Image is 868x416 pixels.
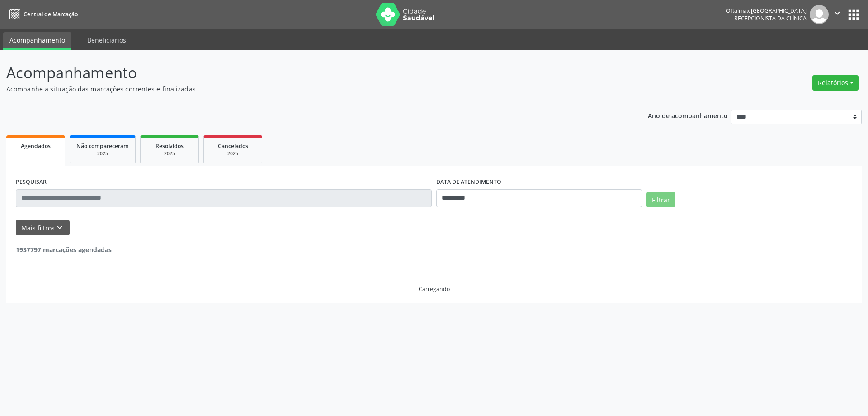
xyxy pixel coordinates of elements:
[846,7,862,23] button: apps
[76,142,129,150] span: Não compareceram
[55,223,65,233] i: keyboard_arrow_down
[3,32,71,50] a: Acompanhamento
[648,110,728,121] p: Ano de acompanhamento
[734,14,807,22] span: Recepcionista da clínica
[16,220,70,236] button: Mais filtroskeyboard_arrow_down
[810,5,829,24] img: img
[829,5,846,24] button: 
[419,285,450,293] div: Carregando
[6,62,605,84] p: Acompanhamento
[156,142,184,150] span: Resolvidos
[218,142,248,150] span: Cancelados
[147,150,192,157] div: 2025
[832,8,842,18] i: 
[21,142,51,150] span: Agendados
[812,75,859,91] button: Relatórios
[6,7,78,22] a: Central de Marcação
[24,10,78,18] span: Central de Marcação
[16,175,47,189] label: PESQUISAR
[646,192,675,207] button: Filtrar
[6,84,605,94] p: Acompanhe a situação das marcações correntes e finalizadas
[76,150,129,157] div: 2025
[726,7,807,14] div: Oftalmax [GEOGRAPHIC_DATA]
[210,150,255,157] div: 2025
[16,245,112,254] strong: 1937797 marcações agendadas
[81,32,132,48] a: Beneficiários
[436,175,501,189] label: DATA DE ATENDIMENTO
